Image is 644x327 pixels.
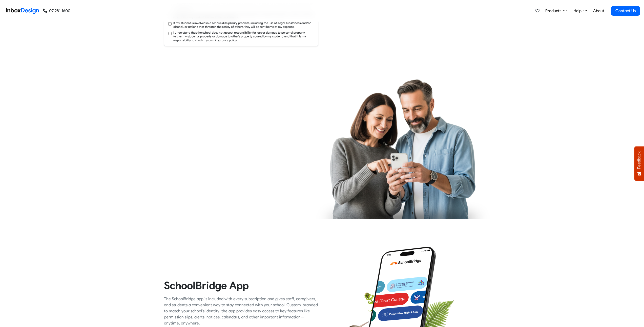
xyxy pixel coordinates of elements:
span: Products [545,8,563,14]
img: parents_using_phone.png [316,79,490,219]
div: The SchoolBridge app is included with every subscription and gives staff, caregivers, and student... [164,296,318,326]
a: 07 281 1600 [43,8,70,14]
a: Contact Us [611,6,640,16]
label: I understand that the school does not accept responsibility for loss or damage to personal proper... [173,31,314,42]
button: Feedback - Show survey [634,146,644,181]
a: Products [543,6,569,16]
label: If my student is involved in a serious disciplinary problem, including the use of illegal substan... [173,21,314,29]
span: Feedback [637,151,641,169]
a: Help [571,6,589,16]
span: Help [573,8,584,14]
a: About [592,6,606,16]
heading: SchoolBridge App [164,279,318,292]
